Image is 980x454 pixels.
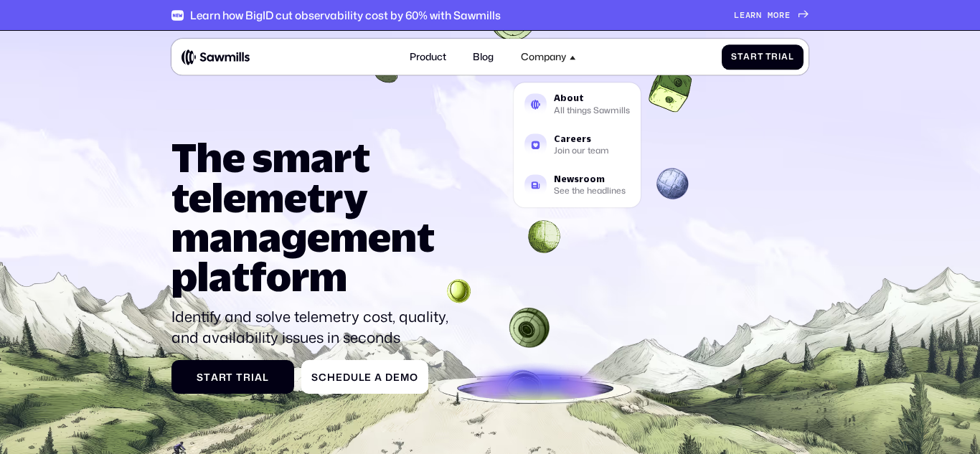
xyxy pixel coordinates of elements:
div: Careers [554,135,609,143]
span: t [758,52,763,62]
span: t [738,52,743,62]
div: Join our team [554,147,609,155]
div: Learn how BigID cut observability cost by 60% with Sawmills [190,9,501,22]
a: NewsroomSee the headlines [517,167,637,204]
span: S [311,372,319,383]
span: r [219,372,227,383]
span: T [236,372,243,383]
a: AboutAll things Sawmills [517,86,637,123]
span: m [768,10,773,20]
span: c [319,372,327,383]
span: n [756,10,762,20]
div: Newsroom [554,175,626,184]
span: o [410,372,418,383]
span: l [263,372,269,383]
a: Product [402,44,453,70]
span: r [243,372,251,383]
span: e [785,10,791,20]
span: m [400,372,410,383]
span: o [773,10,779,20]
span: S [731,52,738,62]
span: d [343,372,351,383]
a: ScheduleaDemo [301,360,428,394]
span: i [778,52,781,62]
span: t [226,372,233,383]
span: a [781,52,788,62]
span: u [351,372,359,383]
span: a [255,372,263,383]
a: StartTrial [171,360,294,394]
span: r [750,52,758,62]
span: L [734,10,740,20]
div: Company [514,44,583,70]
a: CareersJoin our team [517,126,637,163]
p: Identify and solve telemetry cost, quality, and availability issues in seconds [171,307,456,348]
span: e [336,372,343,383]
span: r [750,10,756,20]
span: r [779,10,785,20]
span: r [771,52,778,62]
span: T [765,52,771,62]
span: a [374,372,382,383]
nav: Company [514,70,641,207]
a: Learnmore [734,10,809,20]
span: h [327,372,336,383]
span: e [364,372,372,383]
span: a [743,52,750,62]
a: StartTrial [722,44,804,70]
span: t [204,372,211,383]
span: l [788,52,794,62]
span: e [393,372,400,383]
span: D [385,372,393,383]
div: About [554,95,630,103]
span: e [740,10,745,20]
div: Company [521,51,566,62]
span: i [251,372,255,383]
span: a [211,372,219,383]
a: Blog [466,44,501,70]
h1: The smart telemetry management platform [171,137,456,295]
span: S [197,372,204,383]
span: l [359,372,365,383]
div: All things Sawmills [554,107,630,115]
div: See the headlines [554,188,626,196]
span: a [745,10,751,20]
